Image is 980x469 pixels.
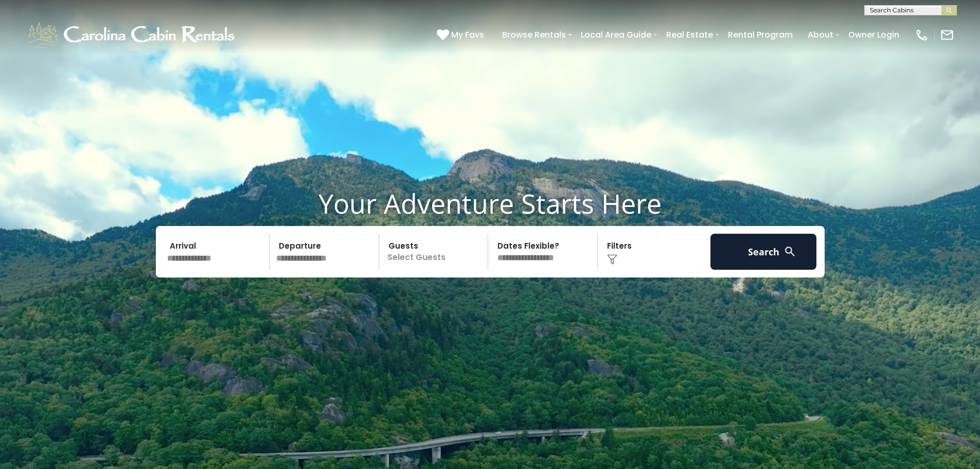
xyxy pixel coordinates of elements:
[661,26,718,44] a: Real Estate
[451,28,484,41] span: My Favs
[437,28,487,42] a: My Favs
[915,28,929,42] img: phone-regular-white.png
[723,26,798,44] a: Rental Program
[382,234,488,270] p: Select Guests
[8,187,972,219] h1: Your Adventure Starts Here
[497,26,571,44] a: Browse Rentals
[843,26,904,44] a: Owner Login
[783,245,796,258] img: search-regular-white.png
[710,234,817,270] button: Search
[576,26,656,44] a: Local Area Guide
[803,26,839,44] a: About
[940,28,954,42] img: mail-regular-white.png
[607,254,617,265] img: filter--v1.png
[26,20,239,50] img: White-1-1-2.png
